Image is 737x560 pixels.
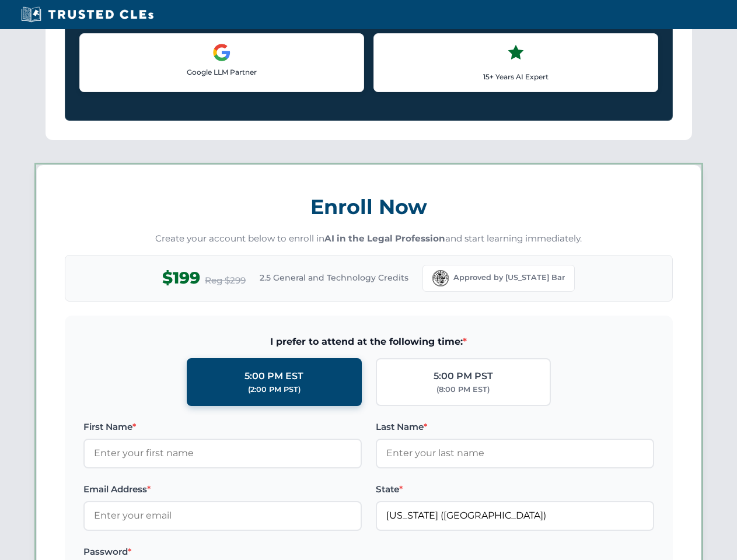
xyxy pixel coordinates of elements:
div: (2:00 PM PST) [248,384,301,395]
input: Enter your email [83,501,362,530]
label: Email Address [83,482,362,496]
p: Google LLM Partner [89,66,354,78]
img: Florida Bar [432,270,449,286]
label: State [376,482,654,496]
input: Enter your first name [83,439,362,468]
div: (8:00 PM EST) [436,384,490,395]
div: 5:00 PM EST [244,369,303,384]
h3: Enroll Now [65,188,673,225]
span: 2.5 General and Technology Credits [260,271,408,284]
img: Trusted CLEs [18,6,157,23]
label: First Name [83,420,362,434]
span: Reg $299 [205,274,246,288]
p: Create your account below to enroll in and start learning immediately. [65,232,673,246]
input: Enter your last name [376,439,654,468]
img: Google [212,43,231,62]
span: I prefer to attend at the following time: [83,334,654,349]
input: Florida (FL) [376,501,654,530]
strong: AI in the Legal Profession [324,233,445,244]
div: 5:00 PM PST [434,369,493,384]
label: Password [83,545,362,559]
span: $199 [162,265,200,291]
span: Approved by [US_STATE] Bar [453,272,565,283]
label: Last Name [376,420,654,434]
p: 15+ Years AI Expert [383,71,648,82]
